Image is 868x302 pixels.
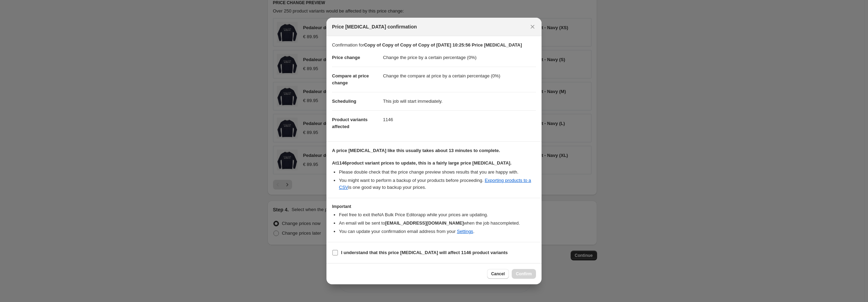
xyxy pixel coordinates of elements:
[332,55,360,60] span: Price change
[332,117,368,129] span: Product variants affected
[332,204,536,209] h3: Important
[528,22,537,32] button: Close
[339,211,536,218] li: Feel free to exit the NA Bulk Price Editor app while your prices are updating.
[332,160,511,166] b: At 1146 product variant prices to update, this is a fairly large price [MEDICAL_DATA].
[487,269,509,279] button: Cancel
[332,23,417,30] span: Price [MEDICAL_DATA] confirmation
[339,220,536,227] li: An email will be sent to when the job has completed .
[339,169,536,176] li: Please double check that the price change preview shows results that you are happy with.
[364,42,522,48] b: Copy of Copy of Copy of Copy of [DATE] 10:25:56 Price [MEDICAL_DATA]
[332,99,356,104] span: Scheduling
[332,42,536,49] p: Confirmation for
[332,148,500,153] b: A price [MEDICAL_DATA] like this usually takes about 13 minutes to complete.
[383,110,536,129] dd: 1146
[339,177,536,191] li: You might want to perform a backup of your products before proceeding. is one good way to backup ...
[339,228,536,235] li: You can update your confirmation email address from your .
[385,220,464,226] b: [EMAIL_ADDRESS][DOMAIN_NAME]
[339,178,531,190] a: Exporting products to a CSV
[332,73,369,85] span: Compare at price change
[341,250,508,255] b: I understand that this price [MEDICAL_DATA] will affect 1146 product variants
[383,67,536,85] dd: Change the compare at price by a certain percentage (0%)
[491,271,505,277] span: Cancel
[457,229,473,234] a: Settings
[383,49,536,67] dd: Change the price by a certain percentage (0%)
[383,92,536,110] dd: This job will start immediately.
